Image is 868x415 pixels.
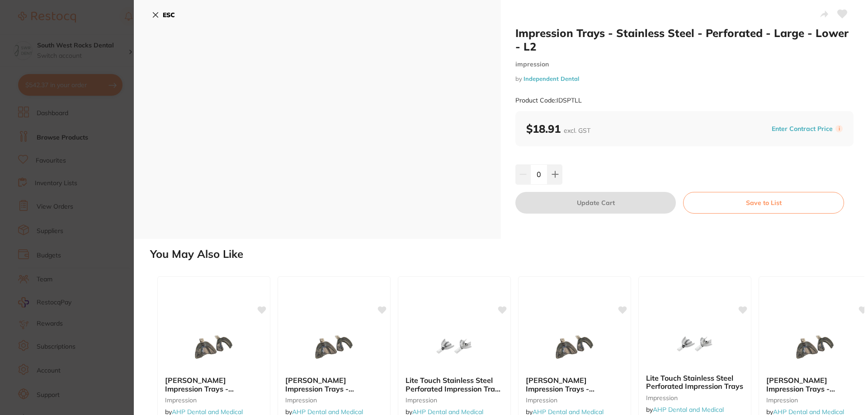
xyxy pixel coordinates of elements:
[515,61,854,68] small: impression
[152,7,175,23] button: ESC
[425,324,484,369] img: Lite Touch Stainless Steel Perforated Impression Trays Lower #4
[150,248,864,261] h2: You May Also Like
[683,192,844,214] button: Save to List
[515,26,854,53] h2: Impression Trays - Stainless Steel - Perforated - Large - Lower - L2
[564,126,590,135] span: excl. GST
[646,406,724,414] span: by
[769,125,835,133] button: Enter Contract Price
[515,97,582,104] small: Product Code: IDSPTLL
[285,396,383,404] small: impression
[646,374,744,391] b: Lite Touch Stainless Steel Perforated Impression Trays
[406,396,503,404] small: impression
[515,192,676,214] button: Update Cart
[786,324,844,369] img: Ainsworth Impression Trays - Perforated Stainless Steel Medium Upper
[665,322,724,367] img: Lite Touch Stainless Steel Perforated Impression Trays
[766,376,864,393] b: Ainsworth Impression Trays - Perforated Stainless Steel Medium Upper
[526,376,623,393] b: Ainsworth Impression Trays - Perforated Stainless Steel Small Lower
[526,122,590,135] b: $18.91
[835,125,843,132] label: i
[646,394,744,401] small: impression
[545,324,604,369] img: Ainsworth Impression Trays - Perforated Stainless Steel Small Lower
[524,75,579,82] a: Independent Dental
[766,396,864,404] small: impression
[305,324,363,369] img: Ainsworth Impression Trays - Perforated Stainless Steel Medium Lower
[163,11,175,19] b: ESC
[184,324,243,369] img: Ainsworth Impression Trays - Perforated Stainless Steel Large Lower
[165,376,263,393] b: Ainsworth Impression Trays - Perforated Stainless Steel Large Lower
[406,376,503,393] b: Lite Touch Stainless Steel Perforated Impression Trays Lower #4
[653,406,724,414] a: AHP Dental and Medical
[515,75,854,82] small: by
[165,396,263,404] small: impression
[526,396,623,404] small: impression
[285,376,383,393] b: Ainsworth Impression Trays - Perforated Stainless Steel Medium Lower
